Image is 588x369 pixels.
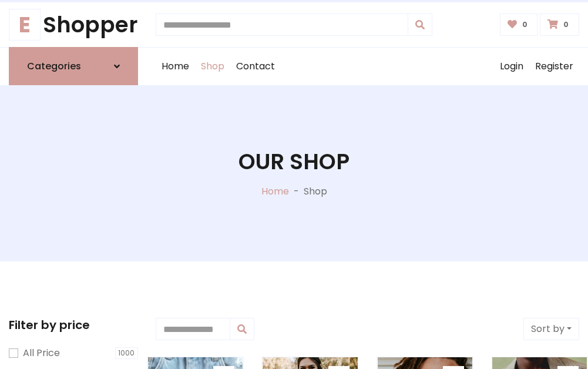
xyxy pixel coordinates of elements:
[261,184,289,198] a: Home
[500,14,538,36] a: 0
[9,318,138,332] h5: Filter by price
[23,346,60,360] label: All Price
[540,14,579,36] a: 0
[156,48,195,85] a: Home
[9,12,138,38] a: EShopper
[27,61,81,72] h6: Categories
[9,47,138,85] a: Categories
[115,347,139,359] span: 1000
[230,48,281,85] a: Contact
[304,184,327,199] p: Shop
[560,19,572,30] span: 0
[289,184,304,199] p: -
[9,9,41,41] span: E
[519,19,530,30] span: 0
[9,12,138,38] h1: Shopper
[523,318,579,340] button: Sort by
[238,149,350,175] h1: Our Shop
[529,48,579,85] a: Register
[494,48,529,85] a: Login
[195,48,230,85] a: Shop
